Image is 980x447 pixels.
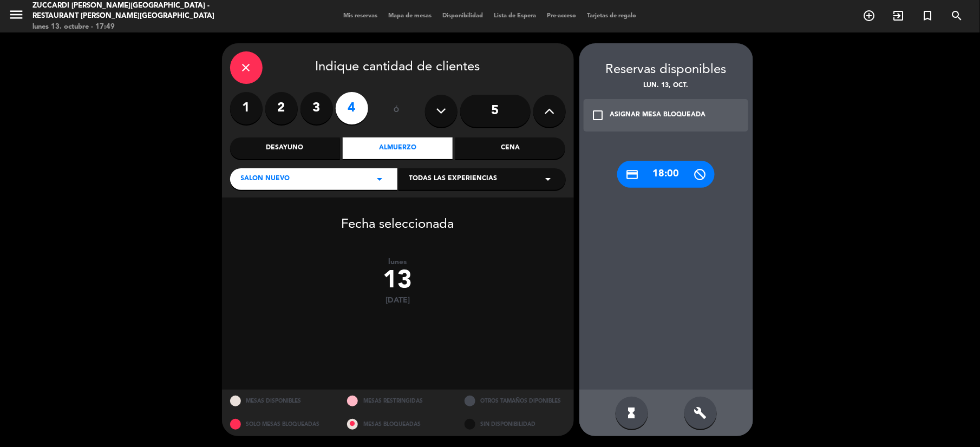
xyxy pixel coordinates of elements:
[230,51,566,84] div: Indique cantidad de clientes
[343,137,453,159] div: Almuerzo
[437,13,489,19] span: Disponibilidad
[579,81,753,91] div: lun. 13, oct.
[625,168,639,181] i: credit_card
[374,173,387,186] i: arrow_drop_down
[579,60,753,81] div: Reservas disponibles
[8,6,24,23] i: menu
[383,13,437,19] span: Mapa de mesas
[230,137,340,159] div: Desayuno
[542,173,555,186] i: arrow_drop_down
[582,13,642,19] span: Tarjetas de regalo
[336,92,368,124] label: 4
[489,13,542,19] span: Lista de Espera
[625,406,638,419] i: hourglass_full
[610,110,706,121] div: ASIGNAR MESA BLOQUEADA
[592,109,605,122] i: check_box_outline_blank
[379,92,414,130] div: ó
[542,13,582,19] span: Pre-acceso
[222,413,339,436] div: SOLO MESAS BLOQUEADAS
[694,406,707,419] i: build
[617,161,715,188] div: 18:00
[922,9,935,22] i: turned_in_not
[222,258,574,267] div: lunes
[240,61,253,74] i: close
[222,267,574,296] div: 13
[338,13,383,19] span: Mis reservas
[32,1,237,22] div: Zuccardi [PERSON_NAME][GEOGRAPHIC_DATA] - Restaurant [PERSON_NAME][GEOGRAPHIC_DATA]
[892,9,905,22] i: exit_to_app
[456,413,574,436] div: SIN DISPONIBILIDAD
[222,390,339,413] div: MESAS DISPONIBLES
[222,201,574,235] div: Fecha seleccionada
[8,6,24,27] button: menu
[339,413,456,436] div: MESAS BLOQUEADAS
[300,92,333,124] label: 3
[456,390,574,413] div: OTROS TAMAÑOS DIPONIBLES
[241,174,290,185] span: SALON NUEVO
[339,390,456,413] div: MESAS RESTRINGIDAS
[230,92,263,124] label: 1
[951,9,964,22] i: search
[409,174,498,185] span: Todas las experiencias
[455,137,565,159] div: Cena
[265,92,298,124] label: 2
[32,22,237,32] div: lunes 13. octubre - 17:49
[222,296,574,305] div: [DATE]
[863,9,876,22] i: add_circle_outline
